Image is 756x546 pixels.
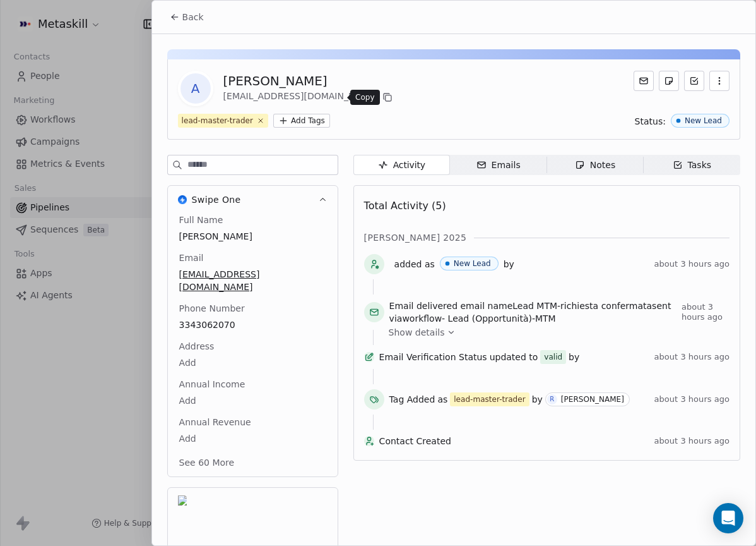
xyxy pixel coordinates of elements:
[177,340,217,353] span: Address
[394,258,435,270] span: added as
[654,394,729,404] span: about 3 hours ago
[179,394,326,407] span: Add
[179,268,326,293] span: [EMAIL_ADDRESS][DOMAIN_NAME]
[575,159,615,172] div: Notes
[389,301,458,311] span: Email delivered
[654,352,729,362] span: about 3 hours ago
[713,503,743,533] div: Open Intercom Messenger
[223,90,396,105] div: [EMAIL_ADDRESS][DOMAIN_NAME]
[177,378,248,391] span: Annual Income
[389,393,435,406] span: Tag Added
[682,302,729,322] span: about 3 hours ago
[273,114,330,128] button: Add Tags
[182,11,204,23] span: Back
[168,186,338,214] button: Swipe OneSwipe One
[177,252,206,264] span: Email
[544,351,562,363] div: valid
[550,394,554,404] div: R
[177,302,247,315] span: Phone Number
[172,451,242,474] button: See 60 More
[437,393,447,406] span: as
[389,326,721,339] a: Show details
[490,351,538,363] span: updated to
[454,259,491,268] div: New Lead
[177,416,254,428] span: Annual Revenue
[389,326,445,339] span: Show details
[182,115,253,126] div: lead-master-trader
[364,231,467,244] span: [PERSON_NAME] 2025
[685,116,722,125] div: New Lead
[177,214,226,226] span: Full Name
[454,394,525,405] div: lead-master-trader
[379,351,487,363] span: Email Verification Status
[364,200,446,212] span: Total Activity (5)
[179,230,326,243] span: [PERSON_NAME]
[504,258,514,270] span: by
[389,300,676,325] span: email name sent via workflow -
[532,393,543,406] span: by
[654,259,729,269] span: about 3 hours ago
[179,356,326,369] span: Add
[379,435,649,447] span: Contact Created
[569,351,579,363] span: by
[654,436,729,446] span: about 3 hours ago
[561,395,624,404] div: [PERSON_NAME]
[355,92,375,102] p: Copy
[178,195,187,204] img: Swipe One
[168,214,338,476] div: Swipe OneSwipe One
[223,72,396,90] div: [PERSON_NAME]
[179,432,326,445] span: Add
[192,193,241,206] span: Swipe One
[180,73,211,104] span: A
[512,301,652,311] span: Lead MTM-richiesta confermata
[179,318,326,331] span: 3343062070
[162,6,211,28] button: Back
[673,159,712,172] div: Tasks
[635,115,666,128] span: Status:
[476,159,521,172] div: Emails
[448,313,556,324] span: Lead (Opportunità)-MTM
